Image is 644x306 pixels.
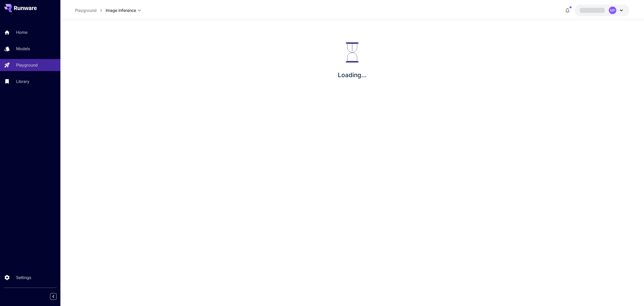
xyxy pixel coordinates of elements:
[16,78,29,84] p: Library
[16,29,27,35] p: Home
[75,7,106,13] nav: breadcrumb
[609,7,616,14] div: MP
[54,292,60,301] div: Collapse sidebar
[16,46,30,52] p: Models
[338,71,367,80] p: Loading...
[50,293,57,300] button: Collapse sidebar
[16,62,38,68] p: Playground
[75,7,97,13] a: Playground
[575,5,629,16] button: MP
[16,274,31,281] p: Settings
[106,7,136,13] span: Image Inference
